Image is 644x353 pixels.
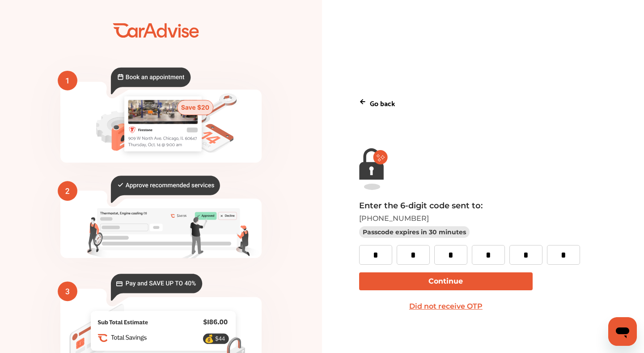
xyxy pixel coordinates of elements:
[359,214,607,223] p: [PHONE_NUMBER]
[370,97,395,109] p: Go back
[359,201,607,211] p: Enter the 6-digit code sent to:
[359,226,470,238] p: Passcode expires in 30 minutes
[608,317,637,346] iframe: Button to launch messaging window
[359,148,388,190] img: magic-link-lock-error.9d88b03f.svg
[204,334,214,344] text: 💰
[359,297,533,315] button: Did not receive OTP
[359,272,533,290] button: Continue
